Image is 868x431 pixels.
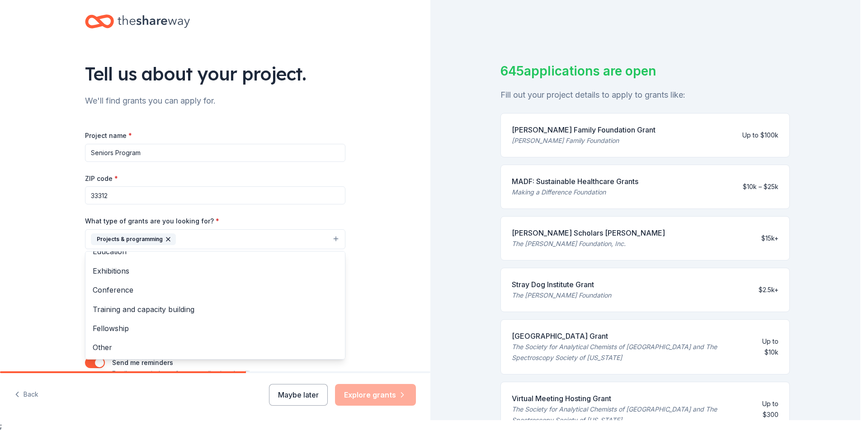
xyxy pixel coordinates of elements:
button: Projects & programming [85,229,345,249]
span: Fellowship [93,322,338,334]
div: Projects & programming [85,251,345,360]
span: Education [93,246,338,257]
span: Conference [93,284,338,296]
span: Other [93,341,338,353]
span: Exhibitions [93,265,338,277]
div: Projects & programming [91,233,176,245]
span: Training and capacity building [93,303,338,315]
